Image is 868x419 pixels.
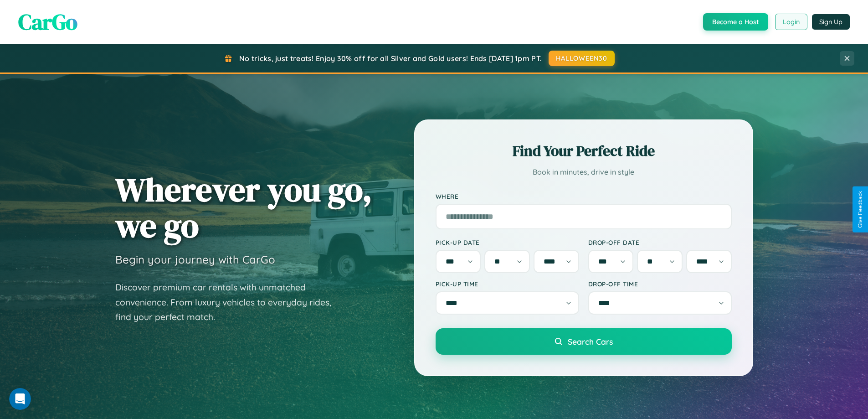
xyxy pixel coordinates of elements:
[115,253,275,266] h3: Begin your journey with CarGo
[436,166,732,179] p: Book in minutes, drive in style
[9,388,31,410] iframe: Intercom live chat
[436,192,732,200] label: Where
[436,141,732,161] h2: Find Your Perfect Ride
[568,336,613,347] span: Search Cars
[436,328,732,355] button: Search Cars
[115,280,343,325] p: Discover premium car rentals with unmatched convenience. From luxury vehicles to everyday rides, ...
[436,238,579,246] label: Pick-up Date
[239,54,542,63] span: No tricks, just treats! Enjoy 30% off for all Silver and Gold users! Ends [DATE] 1pm PT.
[703,13,768,31] button: Become a Host
[812,14,850,30] button: Sign Up
[549,51,615,66] button: HALLOWEEN30
[588,238,732,246] label: Drop-off Date
[775,14,807,30] button: Login
[857,191,863,228] div: Give Feedback
[588,280,732,288] label: Drop-off Time
[18,7,77,37] span: CarGo
[115,171,372,243] h1: Wherever you go, we go
[436,280,579,288] label: Pick-up Time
